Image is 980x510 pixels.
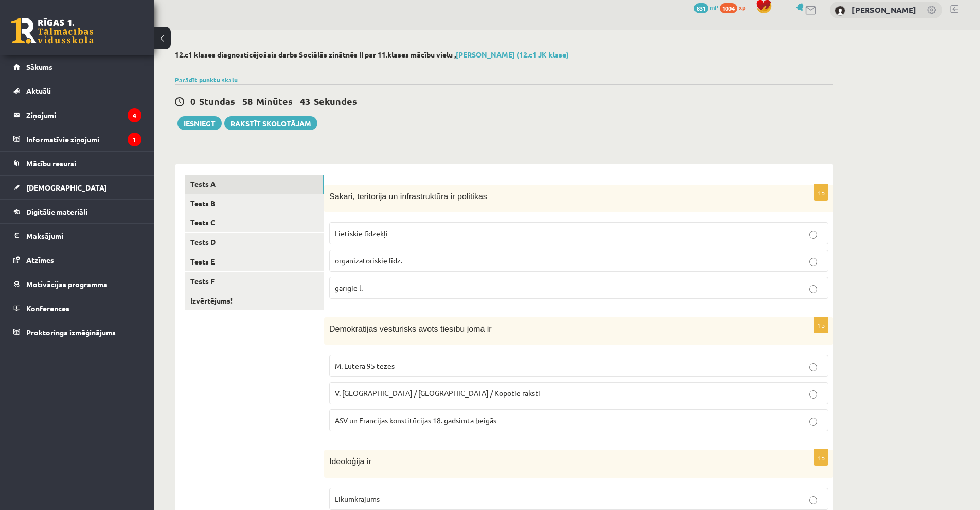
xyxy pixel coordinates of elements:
[26,328,116,337] span: Proktoringa izmēģinājums
[13,320,141,344] a: Proktoringa izmēģinājums
[809,496,817,504] input: Likumkrājums
[26,279,108,289] span: Motivācijas programma
[13,103,141,127] a: Ziņojumi4
[835,6,845,16] img: Loreta Krūmiņa
[809,231,817,239] input: Lietiskie līdzekļi
[809,285,817,293] input: garīgie l.
[185,252,324,271] a: Tests E
[185,291,324,310] a: Izvērtējums!
[13,296,141,320] a: Konferences
[13,248,141,272] a: Atzīmes
[809,418,817,426] input: ASV un Francijas konstitūcijas 18. gadsimta beigās
[694,3,708,13] span: 831
[128,133,141,146] i: 1
[710,3,718,11] span: mP
[13,224,141,248] a: Maksājumi
[335,256,402,265] span: organizatoriskie līdz.
[175,75,238,84] a: Parādīt punktu skalu
[185,272,324,291] a: Tests F
[11,18,94,44] a: Rīgas 1. Tālmācības vidusskola
[13,55,141,79] a: Sākums
[26,86,51,96] span: Aktuāli
[256,95,293,107] span: Minūtes
[13,272,141,296] a: Motivācijas programma
[13,200,141,223] a: Digitālie materiāli
[26,103,141,127] legend: Ziņojumi
[185,233,324,252] a: Tests D
[814,317,828,333] p: 1p
[175,50,833,59] h2: 12.c1 klases diagnosticējošais darbs Sociālās zinātnēs II par 11.klases mācību vielu ,
[456,50,569,59] a: [PERSON_NAME] (12.c1 JK klase)
[26,304,69,313] span: Konferences
[335,388,540,398] span: V. [GEOGRAPHIC_DATA] / [GEOGRAPHIC_DATA] / Kopotie raksti
[26,159,76,168] span: Mācību resursi
[314,95,357,107] span: Sekundes
[814,184,828,201] p: 1p
[185,194,324,213] a: Tests B
[300,95,310,107] span: 43
[809,363,817,371] input: M. Lutera 95 tēzes
[26,62,52,71] span: Sākums
[13,127,141,151] a: Informatīvie ziņojumi1
[199,95,235,107] span: Stundas
[177,116,222,130] button: Iesniegt
[814,449,828,466] p: 1p
[329,325,492,333] span: Demokrātijas vēsturisks avots tiesību jomā ir
[329,192,487,201] span: Sakari, teritorija un infrastruktūra ir politikas
[694,3,718,11] a: 831 mP
[26,207,87,216] span: Digitālie materiāli
[335,283,363,292] span: garīgie l.
[739,3,745,11] span: xp
[185,175,324,194] a: Tests A
[26,183,107,192] span: [DEMOGRAPHIC_DATA]
[128,108,141,122] i: 4
[190,95,195,107] span: 0
[852,5,916,15] a: [PERSON_NAME]
[13,152,141,175] a: Mācību resursi
[13,176,141,199] a: [DEMOGRAPHIC_DATA]
[335,361,395,370] span: M. Lutera 95 tēzes
[13,79,141,103] a: Aktuāli
[26,255,54,265] span: Atzīmes
[224,116,317,130] a: Rakstīt skolotājam
[26,127,141,151] legend: Informatīvie ziņojumi
[720,3,751,11] a: 1004 xp
[809,390,817,399] input: V. [GEOGRAPHIC_DATA] / [GEOGRAPHIC_DATA] / Kopotie raksti
[185,213,324,232] a: Tests C
[26,224,141,248] legend: Maksājumi
[242,95,253,107] span: 58
[809,258,817,266] input: organizatoriskie līdz.
[335,229,388,238] span: Lietiskie līdzekļi
[720,3,737,13] span: 1004
[335,494,380,503] span: Likumkrājums
[335,415,496,425] span: ASV un Francijas konstitūcijas 18. gadsimta beigās
[329,457,371,466] span: Ideoloģija ir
